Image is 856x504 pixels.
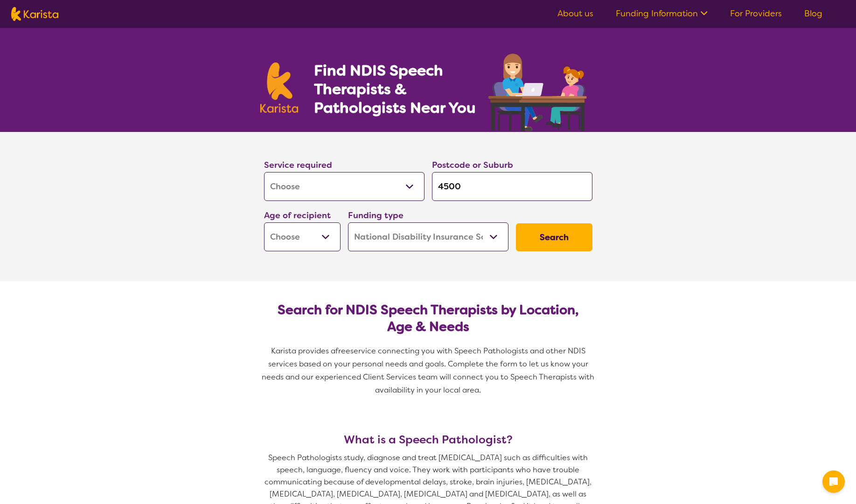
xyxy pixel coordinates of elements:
[348,210,404,221] label: Funding type
[481,50,596,132] img: speech-therapy
[516,223,592,251] button: Search
[271,346,335,356] span: Karista provides a
[335,346,350,356] span: free
[804,8,822,19] a: Blog
[730,8,782,19] a: For Providers
[260,62,299,113] img: Karista logo
[264,210,331,221] label: Age of recipient
[271,302,585,335] h2: Search for NDIS Speech Therapists by Location, Age & Needs
[260,433,596,446] h3: What is a Speech Pathologist?
[557,8,593,19] a: About us
[432,159,513,171] label: Postcode or Suburb
[262,346,596,395] span: service connecting you with Speech Pathologists and other NDIS services based on your personal ne...
[314,61,487,117] h1: Find NDIS Speech Therapists & Pathologists Near You
[432,172,592,201] input: Type
[264,159,332,171] label: Service required
[11,7,58,21] img: Karista logo
[616,8,708,19] a: Funding Information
